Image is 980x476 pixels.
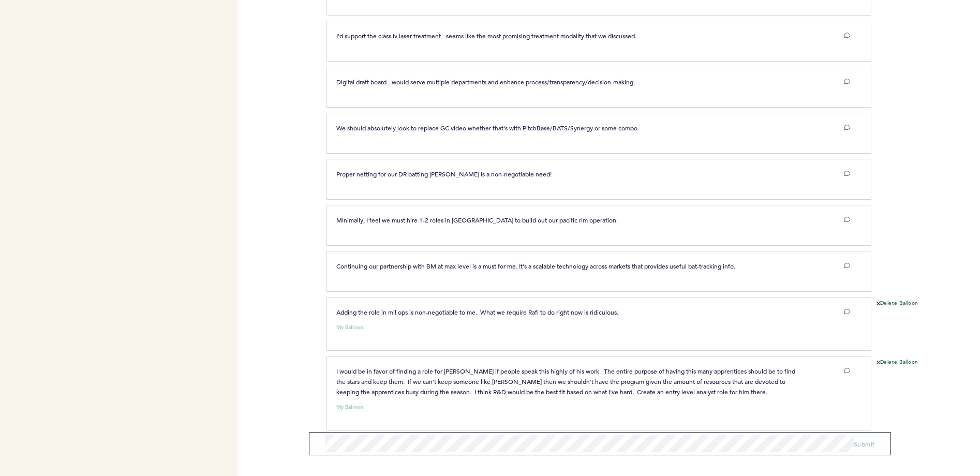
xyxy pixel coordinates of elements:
span: Submit [854,440,875,448]
span: Digital draft board - would serve multiple departments and enhance process/transparency/decision-... [336,78,635,86]
span: Continuing our partnership with BM at max level is a must for me. It's a scalable technology acro... [336,262,735,270]
span: I would be in favor of finding a role for [PERSON_NAME] if people speak this highly of his work. ... [336,367,797,396]
span: Proper netting for our DR batting [PERSON_NAME] is a non-negotiable need! [336,170,552,178]
button: Delete Balloon [877,359,918,367]
button: Delete Balloon [877,300,918,308]
span: Adding the role in mil ops is non-negotiable to me. What we require Rafi to do right now is ridic... [336,308,618,316]
small: My Balloon [336,405,363,410]
span: Minimally, I feel we must hire 1-2 roles in [GEOGRAPHIC_DATA] to build out our pacific rim operat... [336,216,618,224]
small: My Balloon [336,325,363,330]
span: We should absolutely look to replace GC video whether that's with PitchBase/BATS/Synergy or some ... [336,124,639,132]
button: Submit [854,439,875,449]
span: I'd support the class iv laser treatment - seems like the most promising treatment modality that ... [336,32,636,40]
